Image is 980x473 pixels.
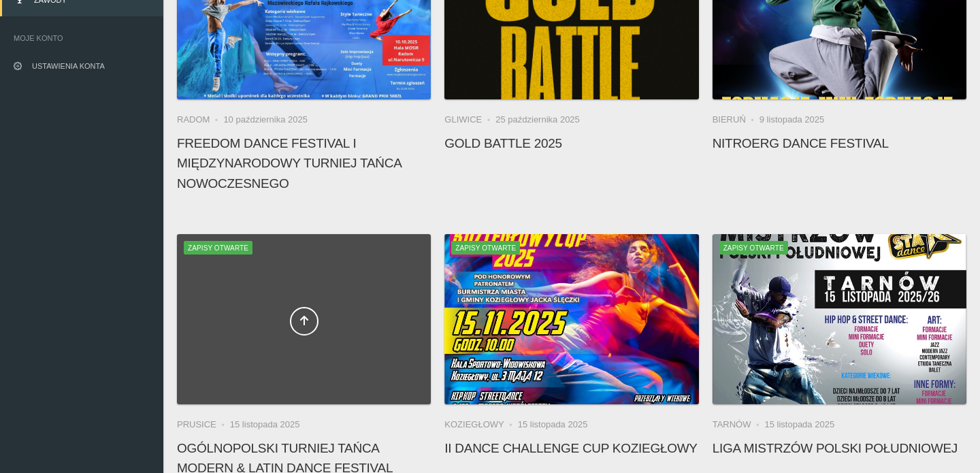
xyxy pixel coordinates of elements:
li: 10 października 2025 [223,113,308,127]
a: Ogólnopolski Turniej Tańca MODERN & LATIN DANCE FESTIVALZapisy otwarte [177,234,431,404]
li: 15 listopada 2025 [764,418,834,431]
span: Moje konto [14,31,150,45]
h4: Liga Mistrzów Polski Południowej [713,438,966,458]
h4: NitroErg Dance Festival [713,133,966,153]
a: II Dance Challenge Cup KOZIEGŁOWYZapisy otwarte [444,234,698,404]
li: Bieruń [713,113,759,127]
span: Ustawienia konta [32,62,105,70]
li: 15 listopada 2025 [518,418,588,431]
img: Liga Mistrzów Polski Południowej [713,234,966,404]
img: II Dance Challenge Cup KOZIEGŁOWY [444,234,698,404]
li: 25 października 2025 [495,113,580,127]
li: Radom [177,113,223,127]
span: Zapisy otwarte [184,241,252,255]
li: 15 listopada 2025 [230,418,300,431]
h4: II Dance Challenge Cup KOZIEGŁOWY [444,438,698,458]
li: Tarnów [713,418,765,431]
li: Prusice [177,418,230,431]
h4: Gold Battle 2025 [444,133,698,153]
span: Zapisy otwarte [719,241,788,255]
li: Gliwice [444,113,495,127]
a: Liga Mistrzów Polski PołudniowejZapisy otwarte [713,234,966,404]
h4: FREEDOM DANCE FESTIVAL I Międzynarodowy Turniej Tańca Nowoczesnego [177,133,431,193]
li: Koziegłowy [444,418,517,431]
li: 9 listopada 2025 [759,113,824,127]
span: Zapisy otwarte [451,241,520,255]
